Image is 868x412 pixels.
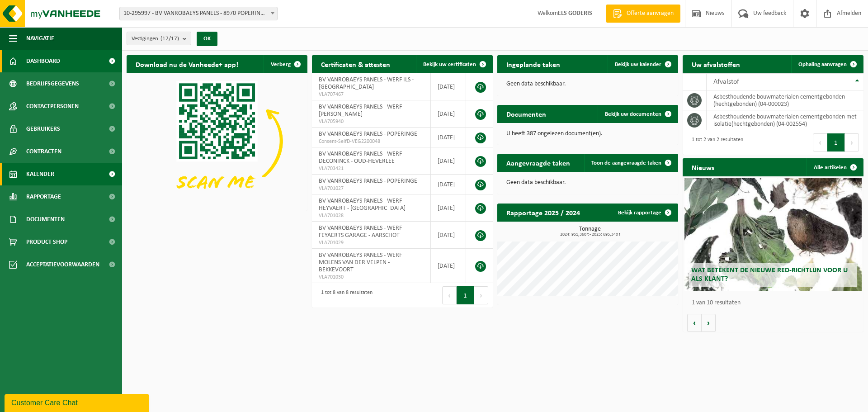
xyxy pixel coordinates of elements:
span: Verberg [271,62,291,67]
img: Download de VHEPlus App [127,73,307,209]
p: Geen data beschikbaar. [506,180,669,186]
span: VLA701030 [319,274,424,281]
td: [DATE] [431,100,466,128]
h2: Nieuws [683,158,723,176]
button: OK [197,32,217,46]
span: BV VANROBAEYS PANELS - WERF MOLENS VAN DER VELPEN - BEKKEVOORT [319,252,402,273]
span: Gebruikers [26,118,60,140]
span: 10-295997 - BV VANROBAEYS PANELS - 8970 POPERINGE, BENELUXLAAN 12 [119,7,278,20]
button: Next [474,286,488,304]
td: [DATE] [431,147,466,175]
h2: Ingeplande taken [497,55,569,73]
a: Bekijk uw documenten [598,105,677,123]
span: Documenten [26,208,65,231]
span: Offerte aanvragen [624,9,676,18]
span: Consent-SelfD-VEG2200048 [319,138,424,145]
span: Bedrijfsgegevens [26,72,79,95]
span: Wat betekent de nieuwe RED-richtlijn voor u als klant? [691,267,848,283]
span: Ophaling aanvragen [798,62,847,67]
h2: Aangevraagde taken [497,154,579,171]
td: asbesthoudende bouwmaterialen cementgebonden (hechtgebonden) (04-000023) [707,90,863,110]
a: Offerte aanvragen [606,5,680,23]
span: 10-295997 - BV VANROBAEYS PANELS - 8970 POPERINGE, BENELUXLAAN 12 [120,7,277,20]
td: [DATE] [431,73,466,100]
span: Toon de aangevraagde taken [591,160,661,166]
td: [DATE] [431,249,466,283]
span: BV VANROBAEYS PANELS - POPERINGE [319,178,417,185]
span: Dashboard [26,50,60,72]
h2: Certificaten & attesten [312,55,399,73]
span: Acceptatievoorwaarden [26,253,99,276]
p: Geen data beschikbaar. [506,81,669,87]
span: VLA701029 [319,239,424,246]
span: Contactpersonen [26,95,79,118]
span: Bekijk uw documenten [605,111,661,117]
button: Vestigingen(17/17) [127,32,191,45]
span: BV VANROBAEYS PANELS - POPERINGE [319,131,417,137]
span: BV VANROBAEYS PANELS - WERF [PERSON_NAME] [319,104,402,118]
a: Ophaling aanvragen [791,55,863,73]
span: Navigatie [26,27,54,50]
a: Alle artikelen [807,158,863,176]
a: Bekijk uw certificaten [416,55,492,73]
button: 1 [827,133,845,152]
td: [DATE] [431,175,466,194]
span: BV VANROBAEYS PANELS - WERF FEYAERTS GARAGE - AARSCHOT [319,225,402,239]
span: Bekijk uw kalender [615,62,661,67]
a: Bekijk rapportage [611,204,677,222]
h3: Tonnage [502,226,678,237]
count: (17/17) [160,36,179,42]
span: VLA705940 [319,118,424,125]
iframe: chat widget [5,392,151,412]
h2: Uw afvalstoffen [683,55,749,73]
button: Next [845,133,859,152]
span: Vestigingen [132,32,179,46]
button: Previous [442,286,457,304]
button: Previous [813,133,827,152]
h2: Rapportage 2025 / 2024 [497,204,589,221]
span: Afvalstof [713,78,739,85]
td: [DATE] [431,194,466,222]
td: [DATE] [431,128,466,147]
h2: Documenten [497,105,555,123]
span: BV VANROBAEYS PANELS - WERF DECONINCK - OUD-HEVERLEE [319,151,402,165]
a: Bekijk uw kalender [608,55,677,73]
button: Vorige [687,314,702,332]
span: Bekijk uw certificaten [423,62,476,67]
span: VLA701027 [319,185,424,192]
span: VLA707467 [319,91,424,98]
span: Kalender [26,163,54,185]
h2: Download nu de Vanheede+ app! [127,55,247,73]
a: Toon de aangevraagde taken [584,154,677,172]
div: 1 tot 2 van 2 resultaten [687,133,743,152]
td: asbesthoudende bouwmaterialen cementgebonden met isolatie(hechtgebonden) (04-002554) [707,110,863,130]
button: 1 [457,286,474,304]
td: [DATE] [431,222,466,249]
span: 2024: 951,360 t - 2025: 695,340 t [502,232,678,237]
span: BV VANROBAEYS PANELS - WERF ILS - [GEOGRAPHIC_DATA] [319,76,414,90]
span: VLA703421 [319,165,424,172]
a: Wat betekent de nieuwe RED-richtlijn voor u als klant? [684,178,862,291]
span: Contracten [26,140,61,163]
p: 1 van 10 resultaten [692,300,859,306]
p: U heeft 387 ongelezen document(en). [506,131,669,137]
div: 1 tot 8 van 8 resultaten [316,285,373,305]
span: BV VANROBAEYS PANELS - WERF HEYVAERT - [GEOGRAPHIC_DATA] [319,198,406,212]
span: Rapportage [26,185,61,208]
button: Volgende [702,314,716,332]
strong: ELS GODERIS [558,10,592,17]
span: VLA701028 [319,212,424,219]
button: Verberg [264,55,307,73]
span: Product Shop [26,231,67,253]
